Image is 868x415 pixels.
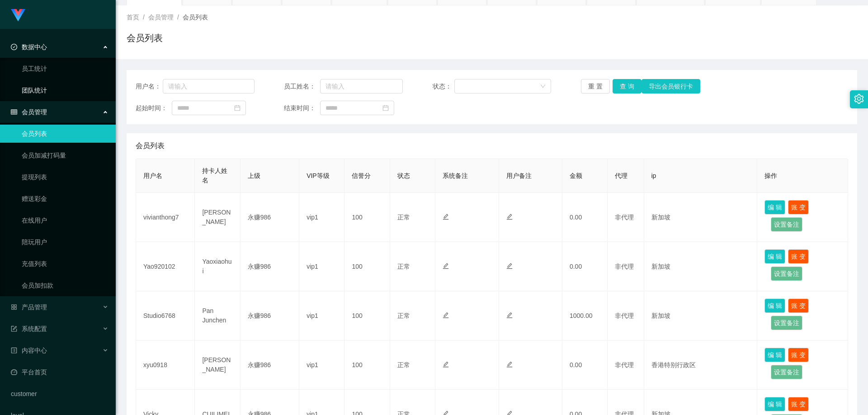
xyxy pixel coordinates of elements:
[443,312,449,318] i: 图标: edit
[644,291,758,340] td: 新加坡
[136,340,195,390] td: xyu0918
[615,361,634,368] span: 非代理
[299,340,344,390] td: vip1
[11,9,25,22] img: logo.9652507e.png
[613,79,642,93] button: 查 询
[22,211,108,229] a: 在线用户
[163,79,255,93] input: 请输入
[11,43,47,51] span: 数据中心
[136,242,195,291] td: Yao920102
[397,263,410,270] span: 正常
[771,316,802,330] button: 设置备注
[443,172,468,179] span: 系统备注
[344,291,390,340] td: 100
[136,140,165,151] span: 会员列表
[320,79,403,93] input: 请输入
[764,172,777,179] span: 操作
[284,103,320,113] span: 结束时间：
[127,31,163,45] h1: 会员列表
[148,14,174,21] span: 会员管理
[642,79,700,93] button: 导出会员银行卡
[506,361,513,368] i: 图标: edit
[195,193,240,242] td: [PERSON_NAME]
[506,312,513,318] i: 图标: edit
[344,242,390,291] td: 100
[22,168,108,186] a: 提现列表
[195,291,240,340] td: Pan Junchen
[143,14,145,21] span: /
[771,266,802,281] button: 设置备注
[854,94,864,104] i: 图标: setting
[241,242,299,291] td: 永赚986
[344,340,390,390] td: 100
[136,193,195,242] td: vivianthong7
[771,217,802,232] button: 设置备注
[11,109,17,115] i: 图标: table
[11,304,17,310] i: 图标: appstore-o
[241,291,299,340] td: 永赚986
[651,172,656,179] span: ip
[764,397,785,411] button: 编 辑
[11,347,47,354] span: 内容中心
[11,325,47,332] span: 系统配置
[307,172,330,179] span: VIP等级
[11,44,17,50] i: 图标: check-circle-o
[143,172,162,179] span: 用户名
[615,214,634,221] span: 非代理
[397,312,410,319] span: 正常
[615,263,634,270] span: 非代理
[344,193,390,242] td: 100
[562,193,608,242] td: 0.00
[11,108,47,116] span: 会员管理
[299,242,344,291] td: vip1
[644,242,758,291] td: 新加坡
[397,172,410,179] span: 状态
[764,348,785,362] button: 编 辑
[202,167,227,184] span: 持卡人姓名
[241,340,299,390] td: 永赚986
[22,146,108,164] a: 会员加减打码量
[234,105,241,111] i: 图标: calendar
[299,291,344,340] td: vip1
[22,190,108,208] a: 赠送彩金
[397,361,410,368] span: 正常
[506,214,513,220] i: 图标: edit
[615,172,627,179] span: 代理
[443,361,449,368] i: 图标: edit
[127,14,139,21] span: 首页
[788,249,809,264] button: 账 变
[183,14,208,21] span: 会员列表
[22,255,108,273] a: 充值列表
[22,81,108,99] a: 团队统计
[136,291,195,340] td: Studio6768
[788,298,809,313] button: 账 变
[764,298,785,313] button: 编 辑
[615,312,634,319] span: 非代理
[11,326,17,332] i: 图标: form
[11,303,47,311] span: 产品管理
[22,276,108,294] a: 会员加扣款
[241,193,299,242] td: 永赚986
[540,84,546,90] i: 图标: down
[195,340,240,390] td: [PERSON_NAME]
[433,82,455,91] span: 状态：
[562,242,608,291] td: 0.00
[177,14,179,21] span: /
[644,340,758,390] td: 香港特别行政区
[382,105,389,111] i: 图标: calendar
[764,200,785,214] button: 编 辑
[11,385,108,403] a: customer
[397,214,410,221] span: 正常
[248,172,260,179] span: 上级
[771,365,802,379] button: 设置备注
[195,242,240,291] td: Yaoxiaohui
[788,200,809,214] button: 账 变
[562,340,608,390] td: 0.00
[570,172,582,179] span: 金额
[136,82,163,91] span: 用户名：
[764,249,785,264] button: 编 辑
[562,291,608,340] td: 1000.00
[506,263,513,269] i: 图标: edit
[22,125,108,143] a: 会员列表
[443,263,449,269] i: 图标: edit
